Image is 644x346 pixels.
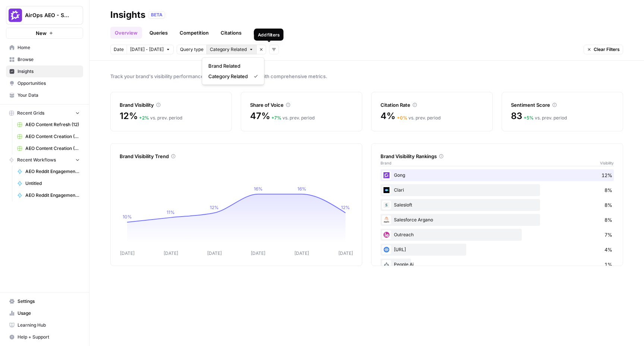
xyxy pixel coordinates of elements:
[604,201,612,209] span: 8%
[14,177,83,189] a: Untitled
[382,215,391,224] img: e001jt87q6ctylcrzboubucy6uux
[208,73,248,80] span: Category Related
[584,45,623,54] button: Clear Filters
[25,145,80,152] span: AEO Content Creation (10)
[120,101,222,109] div: Brand Visibility
[600,160,614,166] span: Visibility
[271,115,281,121] span: + 7 %
[297,186,306,192] tspan: 16%
[250,110,270,122] span: 47%
[604,216,612,224] span: 8%
[18,322,80,329] span: Learning Hub
[6,319,83,331] a: Learning Hub
[381,184,614,196] div: Clari
[120,110,138,122] span: 12%
[120,250,135,256] tspan: [DATE]
[594,46,620,53] span: Clear Filters
[604,231,612,238] span: 7%
[381,229,614,241] div: Outreach
[382,260,391,269] img: m91aa644vh47mb0y152o0kapheco
[602,172,612,179] span: 12%
[250,101,353,109] div: Share of Voice
[338,250,353,256] tspan: [DATE]
[382,201,391,209] img: vpq3xj2nnch2e2ivhsgwmf7hbkjf
[604,246,612,253] span: 4%
[524,115,534,121] span: + 5 %
[604,261,612,268] span: 1%
[18,44,80,51] span: Home
[17,157,56,163] span: Recent Workflows
[18,334,80,340] span: Help + Support
[6,54,83,65] a: Browse
[381,101,483,109] div: Citation Rate
[18,92,80,99] span: Your Data
[397,115,407,121] span: + 0 %
[524,115,567,121] div: vs. prev. period
[381,169,614,181] div: Gong
[381,199,614,211] div: Salesloft
[381,244,614,256] div: [URL]
[139,115,149,121] span: + 2 %
[14,142,83,154] a: AEO Content Creation (10)
[202,57,265,85] div: Category Related
[6,307,83,319] a: Usage
[130,46,164,53] span: [DATE] - [DATE]
[175,27,213,39] a: Competition
[251,250,265,256] tspan: [DATE]
[114,46,124,53] span: Date
[6,295,83,307] a: Settings
[110,27,142,39] a: Overview
[341,205,350,210] tspan: 12%
[25,180,80,187] span: Untitled
[511,110,522,122] span: 83
[382,186,391,195] img: h6qlr8a97mop4asab8l5qtldq2wv
[6,331,83,343] button: Help + Support
[381,110,395,122] span: 4%
[216,27,246,39] a: Citations
[6,77,83,89] a: Opportunities
[210,46,247,53] span: Category Related
[148,11,165,19] div: BETA
[25,12,70,19] span: AirOps AEO - Single Brand (Gong)
[14,189,83,201] a: AEO Reddit Engagement - Fork
[36,29,47,37] span: New
[382,171,391,180] img: w6cjb6u2gvpdnjw72qw8i2q5f3eb
[25,192,80,199] span: AEO Reddit Engagement - Fork
[382,245,391,254] img: khqciriqz2uga3pxcoz8d1qji9pc
[18,68,80,75] span: Insights
[25,133,80,140] span: AEO Content Creation (13)
[18,80,80,87] span: Opportunities
[382,230,391,239] img: w5j8drkl6vorx9oircl0z03rjk9p
[210,205,219,210] tspan: 12%
[18,56,80,63] span: Browse
[164,250,178,256] tspan: [DATE]
[6,28,83,39] button: New
[14,166,83,177] a: AEO Reddit Engagement - Fork
[381,259,614,270] div: People Ai
[17,110,44,116] span: Recent Grids
[6,65,83,77] a: Insights
[6,6,83,25] button: Workspace: AirOps AEO - Single Brand (Gong)
[180,46,203,53] span: Query type
[208,62,255,70] span: Brand Related
[6,108,83,119] button: Recent Grids
[110,73,623,80] span: Track your brand's visibility performance across answer engines with comprehensive metrics.
[25,121,80,128] span: AEO Content Refresh (12)
[604,186,612,194] span: 8%
[294,250,309,256] tspan: [DATE]
[110,9,145,21] div: Insights
[206,45,256,54] button: Category Related
[381,160,391,166] span: Brand
[139,115,182,121] div: vs. prev. period
[6,154,83,166] button: Recent Workflows
[381,214,614,226] div: Salesforce Argano
[6,89,83,101] a: Your Data
[207,250,222,256] tspan: [DATE]
[9,9,22,22] img: AirOps AEO - Single Brand (Gong) Logo
[271,115,315,121] div: vs. prev. period
[145,27,172,39] a: Queries
[254,186,263,192] tspan: 16%
[14,119,83,131] a: AEO Content Refresh (12)
[381,153,614,160] div: Brand Visibility Rankings
[120,153,353,160] div: Brand Visibility Trend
